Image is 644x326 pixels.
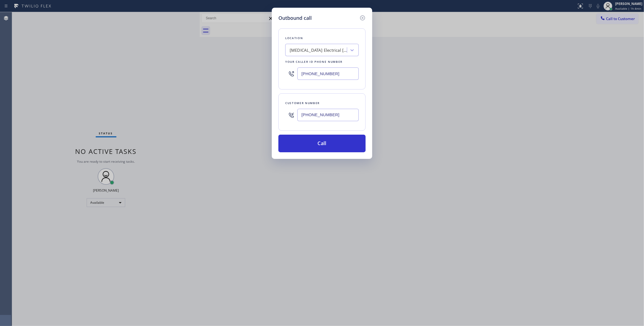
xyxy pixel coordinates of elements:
button: Call [278,135,366,152]
div: Location [285,35,359,41]
h5: Outbound call [278,14,312,22]
div: Your caller id phone number [285,59,359,65]
input: (123) 456-7890 [297,67,359,80]
input: (123) 456-7890 [297,109,359,121]
div: Customer number [285,100,359,106]
div: [MEDICAL_DATA] Electrical [GEOGRAPHIC_DATA] [290,47,347,53]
